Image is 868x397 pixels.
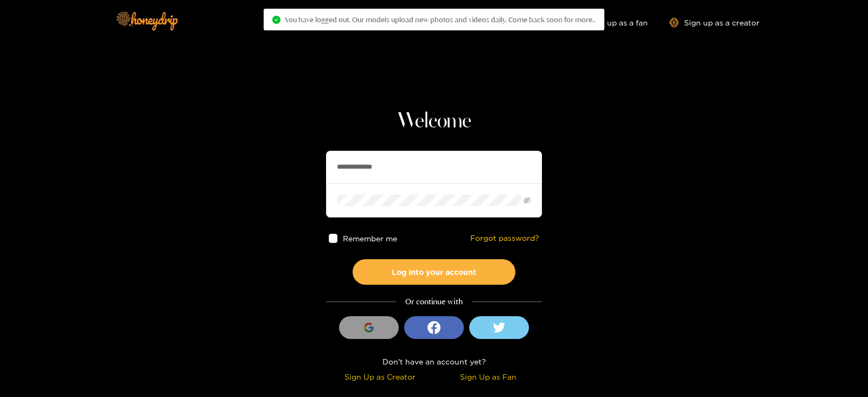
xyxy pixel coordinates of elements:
div: Sign Up as Creator [329,370,431,383]
span: check-circle [272,16,280,24]
a: Sign up as a creator [669,18,759,27]
div: Or continue with [326,296,542,308]
h1: Welcome [326,108,542,135]
span: You have logged out. Our models upload new photos and videos daily. Come back soon for more.. [285,15,596,24]
span: Remember me [343,234,398,242]
span: eye-invisible [524,197,531,204]
div: Sign Up as Fan [437,370,539,383]
div: Don't have an account yet? [326,355,542,368]
button: Log into your account [353,259,515,285]
a: Forgot password? [470,234,539,243]
a: Sign up as a fan [573,18,648,27]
